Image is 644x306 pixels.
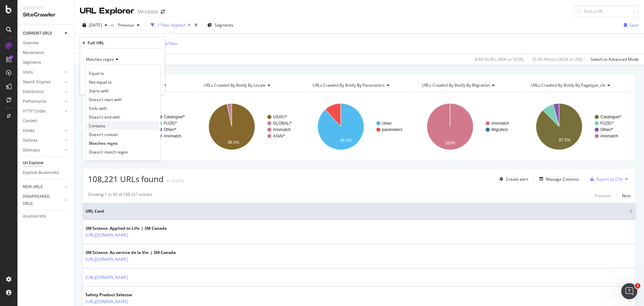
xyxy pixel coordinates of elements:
[89,140,118,146] span: Matches regex
[23,59,41,66] div: Segments
[193,22,199,29] div: times
[89,114,120,120] span: Doesn't end with
[89,149,128,155] span: Doesn't match regex
[600,127,613,132] text: Other/*
[559,138,571,142] text: 87.5%
[89,97,122,102] span: Doesn't start with
[23,79,51,86] div: Search Engines
[204,82,266,88] span: URLs Crawled By Botify By locale
[506,176,528,182] div: Create alert
[421,80,516,91] h4: URLs Crawled By Botify By migration
[23,147,63,154] a: Sitemaps
[445,141,455,145] text: 100%
[197,97,302,156] svg: A chart.
[89,123,105,129] span: Contains
[89,88,109,94] span: Starts with
[164,127,176,132] text: Other/*
[80,20,110,31] button: [DATE]
[600,115,622,119] text: Catalogue/*
[23,183,63,190] a: NEW URLS
[23,5,69,11] div: Analytics
[622,191,631,200] button: Next
[23,183,43,190] div: NEW URLS
[537,175,579,183] button: Manage Columns
[273,115,287,119] text: USAC/*
[600,121,614,126] text: FUZE/*
[23,69,33,76] div: Visits
[591,56,639,62] div: Switch to Advanced Mode
[23,69,63,76] a: Visits
[273,127,291,132] text: #nomatch
[23,30,52,37] div: CURRENT URLS
[23,169,69,176] a: Explorer Bookmarks
[340,138,352,143] text: 88.3%
[86,232,128,238] a: [URL][DOMAIN_NAME]
[23,193,63,207] a: DISAPPEARED URLS
[89,71,104,76] span: Equal to
[166,180,169,182] img: Equal
[530,80,625,91] h4: URLs Crawled By Botify By pagetype_cln
[422,82,490,88] span: URLs Crawled By Botify By migration
[23,147,40,154] div: Sitemaps
[23,137,38,144] div: Outlinks
[491,127,508,132] text: Migration
[600,134,618,138] text: #nomatch
[382,121,392,126] text: clean
[161,9,165,14] div: arrow-right-arrow-left
[88,191,152,200] div: Showing 1 to 50 of 108,221 entries
[23,59,69,66] a: Segments
[597,176,623,182] div: Export as CSV
[88,40,104,46] div: Full URL
[382,127,402,132] text: parameters
[86,56,114,62] span: Matches regex
[23,11,69,19] div: SiteCrawler
[621,283,637,299] iframe: Intercom live chat
[531,82,605,88] span: URLs Crawled By Botify By pagetype_cln
[595,193,611,199] div: Previous
[23,213,46,220] div: Analysis Info
[23,118,69,125] a: Content
[157,22,185,28] div: 1 Filter Applied
[215,22,233,28] span: Segments
[622,193,631,199] div: Next
[23,49,69,56] a: Movements
[525,97,630,156] svg: A chart.
[89,22,102,28] span: 2025 Sep. 7th
[475,56,524,62] div: 8.68 % URLs ( 86K on 992K )
[86,250,176,256] div: 3M Science. Au service de la Vie. | 3M Canada
[86,208,628,214] span: URL Card
[86,225,167,231] div: 3M Science. Applied to Life. | 3M Canada
[23,88,44,95] div: Distribution
[164,115,185,119] text: Catalogue/*
[89,132,118,137] span: Doesn't contain
[23,213,69,220] a: Analysis Info
[164,134,181,138] text: #nomatch
[23,98,63,105] a: Performance
[306,97,411,156] svg: A chart.
[89,105,107,111] span: Ends with
[532,56,582,62] div: 25.99 % Visits ( 462K on 2M )
[23,49,44,56] div: Movements
[23,118,37,125] div: Content
[86,292,157,298] div: Safety Product Selector
[110,22,115,28] span: vs
[595,191,611,200] button: Previous
[23,137,63,144] a: Outlinks
[23,127,63,134] a: Inlinks
[86,298,128,305] a: [URL][DOMAIN_NAME]
[621,20,639,31] button: Save
[416,97,521,156] svg: A chart.
[23,108,46,115] div: HTTP Codes
[148,20,193,31] button: 1 Filter Applied
[23,79,63,86] a: Search Engines
[86,256,128,263] a: [URL][DOMAIN_NAME]
[137,8,158,15] div: 3M Global
[546,176,579,182] div: Manage Columns
[23,193,57,207] div: DISAPPEARED URLS
[574,5,639,17] input: Find a URL
[228,140,239,145] text: 96.5%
